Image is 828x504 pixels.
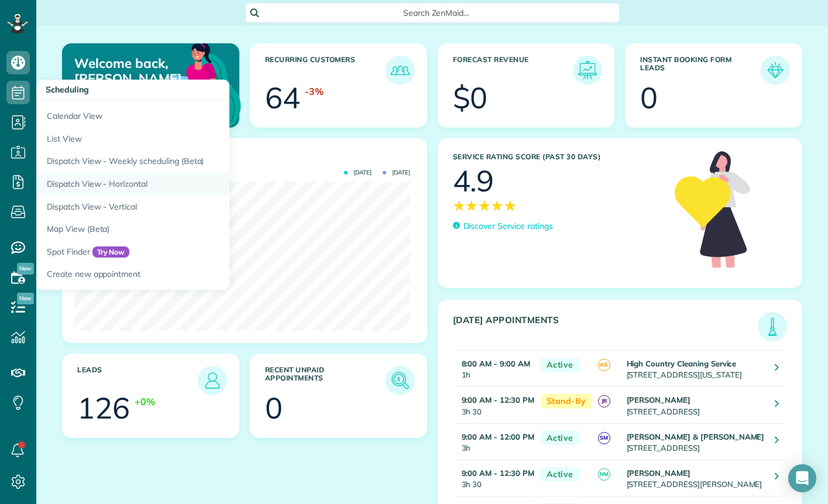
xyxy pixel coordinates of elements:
a: Dispatch View - Vertical [36,196,329,218]
span: Active [541,431,579,445]
a: Dispatch View - Horizontal [36,173,329,196]
h3: Forecast Revenue [453,56,573,85]
img: icon_form_leads-04211a6a04a5b2264e4ee56bc0799ec3eb69b7e499cbb523a139df1d13a81ae0.png [764,59,787,82]
span: ★ [478,196,491,216]
span: Try Now [92,246,130,258]
p: Welcome back, [PERSON_NAME]! [74,56,181,87]
h3: Leads [77,366,198,395]
img: icon_unpaid_appointments-47b8ce3997adf2238b356f14209ab4cced10bd1f174958f3ca8f1d0dd7fffeee.png [389,369,412,392]
td: [STREET_ADDRESS][US_STATE] [624,351,766,387]
strong: [PERSON_NAME] [627,468,691,478]
td: [STREET_ADDRESS] [624,387,766,423]
td: [STREET_ADDRESS][PERSON_NAME] [624,460,766,496]
td: [STREET_ADDRESS] [624,423,766,460]
div: +0% [135,395,155,409]
h3: Instant Booking Form Leads [640,56,761,85]
a: List View [36,128,329,150]
span: JB [598,395,610,407]
span: Active [541,467,579,482]
td: 3h 30 [453,387,535,423]
a: Dispatch View - Weekly scheduling (Beta) [36,150,329,173]
strong: 9:00 AM - 12:30 PM [462,395,534,404]
span: NM [598,468,610,481]
span: AG [598,359,610,371]
strong: [PERSON_NAME] [627,395,691,404]
a: Discover Service ratings [453,220,553,232]
span: SM [598,432,610,444]
div: $0 [453,83,488,112]
td: 3h [453,423,535,460]
a: Spot FinderTry Now [36,241,329,263]
h3: Actual Revenue this month [77,153,415,164]
img: icon_recurring_customers-cf858462ba22bcd05b5a5880d41d6543d210077de5bb9ebc9590e49fd87d84ed.png [389,59,412,82]
div: -3% [305,85,324,98]
div: 4.9 [453,166,494,196]
span: ★ [465,196,478,216]
div: 0 [640,83,658,112]
h3: [DATE] Appointments [453,315,758,341]
span: ★ [491,196,504,216]
span: Active [541,358,579,372]
span: Stand-By [541,394,592,409]
a: Create new appointment [36,263,329,290]
div: 126 [77,393,130,423]
strong: 9:00 AM - 12:00 PM [462,432,534,441]
span: New [17,293,34,304]
img: icon_leads-1bed01f49abd5b7fead27621c3d59655bb73ed531f8eeb49469d10e621d6b896.png [201,369,224,392]
div: 64 [265,83,300,112]
div: 0 [265,393,283,423]
img: icon_todays_appointments-901f7ab196bb0bea1936b74009e4eb5ffbc2d2711fa7634e0d609ed5ef32b18b.png [761,315,784,338]
a: Map View (Beta) [36,218,329,241]
td: 3h 30 [453,460,535,496]
span: New [17,263,34,275]
strong: [PERSON_NAME] & [PERSON_NAME] [627,432,765,441]
span: ★ [504,196,517,216]
span: [DATE] [344,170,372,176]
a: Calendar View [36,101,329,128]
p: Discover Service ratings [463,220,553,232]
h3: Recurring Customers [265,56,386,85]
span: ★ [453,196,466,216]
td: 1h [453,351,535,387]
strong: High Country Cleaning Service [627,359,737,368]
span: [DATE] [383,170,410,176]
img: icon_forecast_revenue-8c13a41c7ed35a8dcfafea3cbb826a0462acb37728057bba2d056411b612bbbe.png [576,59,599,82]
img: dashboard_welcome-42a62b7d889689a78055ac9021e634bf52bae3f8056760290aed330b23ab8690.png [130,30,243,143]
strong: 9:00 AM - 12:30 PM [462,468,534,478]
h3: Recent unpaid appointments [265,366,386,395]
div: Open Intercom Messenger [788,464,816,492]
span: Scheduling [46,84,89,95]
h3: Service Rating score (past 30 days) [453,153,664,161]
strong: 8:00 AM - 9:00 AM [462,359,530,368]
